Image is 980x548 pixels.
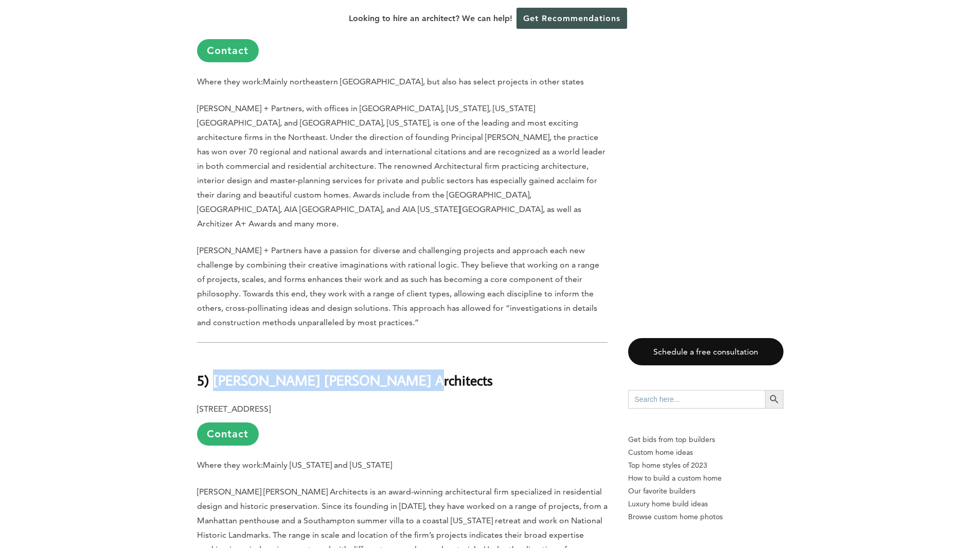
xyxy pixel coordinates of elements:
a: Contact [197,39,259,62]
p: [STREET_ADDRESS] [197,402,608,446]
p: Mainly northeastern [GEOGRAPHIC_DATA], but also has select projects in other states [197,75,608,89]
span: [US_STATE] and [US_STATE] [290,460,392,470]
b: Where they work: [197,460,263,470]
b: 5) [PERSON_NAME] [PERSON_NAME] Architects [197,371,493,389]
a: Contact [197,422,259,446]
span: [PERSON_NAME] + Partners, with offices in [GEOGRAPHIC_DATA], [US_STATE], [US_STATE][GEOGRAPHIC_DA... [197,103,605,228]
input: Search here... [628,390,765,409]
p: Get bids from top builders [628,433,783,446]
a: Luxury home build ideas [628,498,783,510]
a: Our favorite builders [628,485,783,498]
a: How to build a custom home [628,472,783,485]
p: [STREET_ADDRESS][US_STATE] [197,19,608,62]
a: Get Recommendations [516,8,627,29]
span: Mainly [263,460,288,470]
span: [PERSON_NAME] + Partners have a passion for diverse and challenging projects and approach each ne... [197,245,599,327]
a: Browse custom home photos [628,510,783,523]
b: Where they work: [197,77,263,86]
a: Custom home ideas [628,446,783,459]
svg: Search [769,394,780,405]
a: Schedule a free consultation [628,338,783,365]
a: Top home styles of 2023 [628,459,783,472]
